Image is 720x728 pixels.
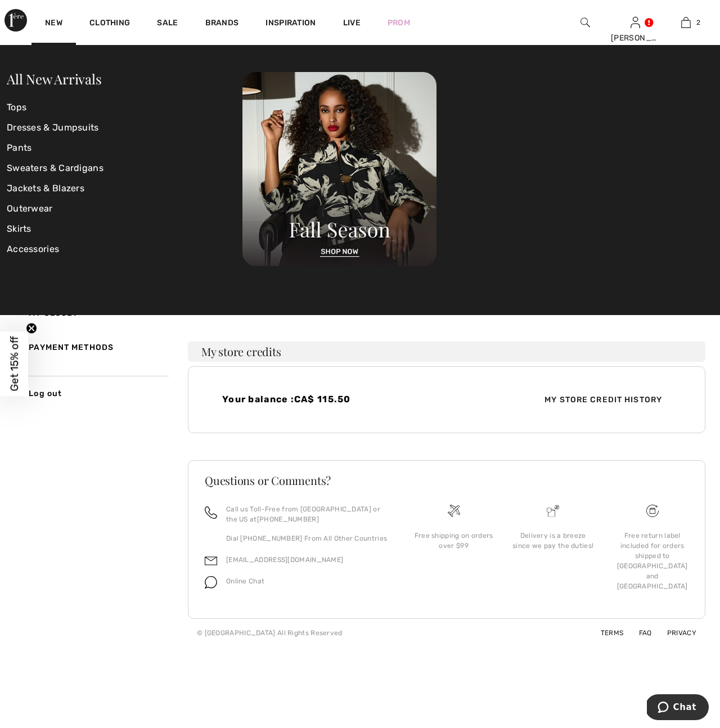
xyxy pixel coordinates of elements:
a: Terms [587,629,624,637]
a: Payment Methods [15,330,169,365]
a: Prom [388,17,410,29]
img: My Info [631,16,640,29]
img: search the website [580,16,590,29]
img: call [205,506,217,519]
a: Privacy [654,629,696,637]
a: Sign In [631,17,640,28]
a: Live [343,17,361,29]
a: FAQ [625,629,652,637]
div: © [GEOGRAPHIC_DATA] All Rights Reserved [197,628,343,638]
img: Delivery is a breeze since we pay the duties! [547,505,559,517]
a: Pants [7,138,242,158]
span: Inspiration [265,18,316,30]
span: 2 [696,17,700,28]
p: Dial [PHONE_NUMBER] From All Other Countries [226,533,390,543]
span: Online Chat [226,577,264,585]
img: Free shipping on orders over $99 [448,505,460,517]
h3: My store credits [188,341,705,362]
img: email [205,555,217,567]
a: Skirts [7,219,242,239]
h3: Questions or Comments? [205,475,688,486]
img: 250825120107_a8d8ca038cac6.jpg [242,72,436,266]
a: New [45,18,62,30]
a: Dresses & Jumpsuits [7,118,242,138]
a: Jackets & Blazers [7,178,242,199]
div: Delivery is a breeze since we pay the duties! [512,531,594,551]
span: My Store Credit History [535,394,671,406]
h4: Your balance : [222,394,440,405]
span: Get 15% off [8,336,21,392]
iframe: Opens a widget where you can chat to one of our agents [647,694,709,722]
p: Call us Toll-Free from [GEOGRAPHIC_DATA] or the US at [226,504,390,524]
a: [PHONE_NUMBER] [257,515,319,523]
a: Brands [205,18,239,30]
a: Accessories [7,239,242,259]
a: Sweaters & Cardigans [7,158,242,178]
a: Sale [157,18,178,30]
img: 1ère Avenue [4,9,27,32]
img: My Bag [681,16,691,29]
a: Outerwear [7,199,242,219]
a: Clothing [89,18,130,30]
a: Tops [7,97,242,118]
button: Close teaser [26,323,37,334]
a: Log out [15,376,169,411]
a: 2 [661,16,710,29]
div: Free return label included for orders shipped to [GEOGRAPHIC_DATA] and [GEOGRAPHIC_DATA] [611,531,693,591]
div: [PERSON_NAME] [611,32,660,44]
img: chat [205,576,217,588]
img: Free shipping on orders over $99 [646,505,659,517]
span: CA$ 115.50 [294,394,351,405]
a: All New Arrivals [7,70,101,88]
div: Free shipping on orders over $99 [413,531,494,551]
a: [EMAIL_ADDRESS][DOMAIN_NAME] [226,556,343,564]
